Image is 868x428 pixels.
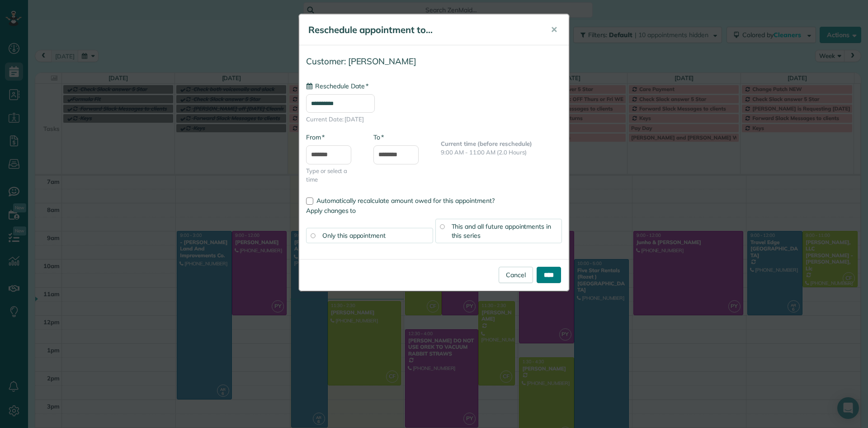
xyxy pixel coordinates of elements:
[306,82,368,91] label: Reschedule Date
[306,57,562,66] h4: Customer: [PERSON_NAME]
[322,231,386,240] span: Only this appointment
[306,167,360,184] span: Type or select a time
[551,24,557,35] span: ✕
[306,206,562,215] label: Apply changes to
[452,222,552,240] span: This and all future appointments in this series
[440,224,444,229] input: This and all future appointments in this series
[306,133,325,142] label: From
[373,133,384,142] label: To
[316,197,495,205] span: Automatically recalculate amount owed for this appointment?
[441,148,562,157] p: 9:00 AM - 11:00 AM (2.0 Hours)
[311,233,315,238] input: Only this appointment
[306,115,562,124] span: Current Date: [DATE]
[499,267,533,283] a: Cancel
[308,24,538,36] h5: Reschedule appointment to...
[441,140,532,147] b: Current time (before reschedule)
